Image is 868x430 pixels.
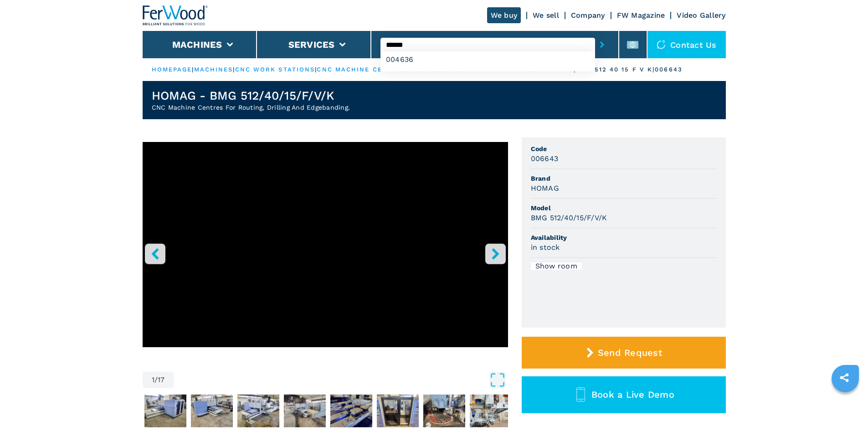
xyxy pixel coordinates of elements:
img: 4f064fd0cf240a118f959e52e6b774ad [423,395,465,427]
a: Company [571,11,605,20]
img: 8e224233324741bf1f9f9445a5de3a1b [284,395,326,427]
button: Go to Slide 9 [468,393,514,429]
iframe: Chat [829,389,861,423]
div: Contact us [647,31,726,58]
span: 17 [158,376,165,384]
img: 5d3989f260e4265d7f941c4b443b7a73 [237,395,279,427]
h3: in stock [531,242,560,253]
button: Go to Slide 2 [143,393,188,429]
h3: HOMAG [531,183,559,193]
p: bmg 512 40 15 f v k | [575,66,655,74]
span: 1 [152,376,154,384]
a: We buy [487,7,521,23]
a: Video Gallery [677,11,725,20]
h1: HOMAG - BMG 512/40/15/F/V/K [152,88,350,103]
span: Brand [531,174,717,183]
button: Go to Slide 8 [421,393,467,429]
img: 6511f17d8c37efc2ccc44b7da03097f2 [144,395,186,427]
a: sharethis [833,366,856,389]
button: Go to Slide 7 [375,393,421,429]
button: Book a Live Demo [522,376,726,413]
h3: BMG 512/40/15/F/V/K [531,212,607,223]
span: Model [531,203,717,212]
button: submit-button [595,34,609,55]
button: Go to Slide 4 [236,393,281,429]
a: FW Magazine [617,11,665,20]
button: left-button [145,243,165,264]
button: Go to Slide 5 [282,393,328,429]
span: | [233,66,235,73]
img: eda65687e370414e0a1cb8786ffae58a [470,395,512,427]
span: Availability [531,233,717,242]
button: Go to Slide 6 [329,393,374,429]
button: Open Fullscreen [176,372,506,388]
a: We sell [533,11,559,20]
button: Services [288,39,335,50]
span: / [154,376,158,384]
h3: 006643 [531,153,559,164]
span: Send Request [598,347,662,358]
span: | [192,66,194,73]
img: 0d0433caeb6d489e363b547eb39a0cff [330,395,372,427]
div: Go to Slide 1 [143,142,508,363]
button: Send Request [522,337,726,369]
a: machines [194,66,233,73]
button: right-button [485,243,506,264]
button: Machines [172,39,222,50]
img: 0a46a8d55623d2b22e79fd1ee67e8136 [191,395,233,427]
span: Code [531,144,717,153]
img: Ferwood [143,5,208,25]
div: Show room [531,263,582,270]
a: HOMEPAGE [152,66,192,73]
img: Contact us [657,40,666,49]
iframe: Centro di lavoro a bordare in azione - HOMAG BMG 512/40/15/F/V/K - Ferwoodgroup - 006643 [143,142,508,347]
nav: Thumbnail Navigation [143,393,508,429]
p: 006643 [655,66,683,74]
span: | [315,66,317,73]
div: 004636 [380,51,595,68]
h2: CNC Machine Centres For Routing, Drilling And Edgebanding. [152,103,350,112]
button: Go to Slide 3 [189,393,235,429]
a: cnc work stations [235,66,315,73]
span: Book a Live Demo [591,389,674,400]
a: cnc machine centres for routing drilling and edgebanding [317,66,574,73]
img: 3897e0497f42c28483e1e40ae65973c7 [377,395,419,427]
